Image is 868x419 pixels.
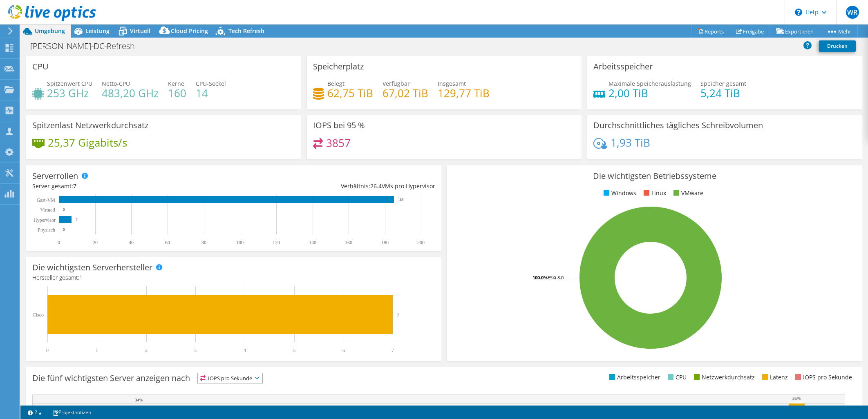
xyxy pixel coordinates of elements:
[642,189,666,198] li: Linux
[671,189,703,198] li: VMware
[846,6,859,19] span: WR
[760,373,788,382] li: Latenz
[32,121,148,130] h3: Spitzenlast Netzwerkdurchsatz
[608,80,691,87] span: Maximale Speicherauslastung
[700,80,746,87] span: Speicher gesamt
[48,138,127,147] h4: 25,37 Gigabits/s
[198,373,262,383] span: IOPS pro Sekunde
[102,80,130,87] span: Netto-CPU
[171,27,208,35] span: Cloud Pricing
[770,25,820,38] a: Exportieren
[273,240,280,245] text: 120
[196,89,226,98] h4: 14
[32,273,435,282] h4: Hersteller gesamt:
[313,121,365,130] h3: IOPS bei 95 %
[201,240,206,245] text: 80
[666,373,687,382] li: CPU
[96,348,98,353] text: 1
[792,396,801,401] text: 35%
[73,182,76,190] span: 7
[381,240,389,245] text: 180
[593,121,763,130] h3: Durchschnittliches tägliches Schreibvolumen
[611,138,650,147] h4: 1,93 TiB
[40,207,55,213] text: Virtuell
[438,89,490,98] h4: 129,77 TiB
[194,348,197,353] text: 3
[47,80,92,87] span: Spitzenwert CPU
[47,407,97,417] a: Projektnotizen
[383,89,428,98] h4: 67,02 TiB
[327,80,345,87] span: Belegt
[309,240,316,245] text: 140
[313,62,364,71] h3: Speicherplatz
[46,348,49,353] text: 0
[32,182,234,191] div: Server gesamt:
[692,373,755,382] li: Netzwerkdurchsatz
[33,312,44,318] text: Cisco
[145,348,148,353] text: 2
[326,138,351,147] h4: 3857
[228,27,264,35] span: Tech Refresh
[165,240,170,245] text: 60
[607,373,660,382] li: Arbeitsspeicher
[293,348,295,353] text: 5
[234,182,435,191] div: Verhältnis: VMs pro Hypervisor
[345,240,352,245] text: 160
[398,198,404,202] text: 185
[453,172,856,181] h3: Die wichtigsten Betriebssysteme
[79,274,83,281] span: 1
[327,89,373,98] h4: 62,75 TiB
[593,62,653,71] h3: Arbeitsspeicher
[417,240,425,245] text: 200
[700,89,746,98] h4: 5,24 TiB
[244,348,246,353] text: 4
[34,217,56,223] text: Hypervisor
[129,240,134,245] text: 40
[47,89,92,98] h4: 253 GHz
[168,89,186,98] h4: 160
[102,89,159,98] h4: 483,20 GHz
[32,62,49,71] h3: CPU
[196,80,226,87] span: CPU-Sockel
[76,218,78,222] text: 7
[32,172,78,181] h3: Serverrollen
[397,312,399,317] text: 7
[168,80,184,87] span: Kerne
[795,9,802,16] svg: \n
[27,42,148,51] h1: [PERSON_NAME]-DC-Refresh
[819,40,856,52] a: Drucken
[602,189,636,198] li: Windows
[63,227,65,232] text: 0
[793,373,852,382] li: IOPS pro Sekunde
[37,197,56,203] text: Gast-VM
[63,207,65,212] text: 0
[22,407,47,417] a: 2
[730,25,770,38] a: Freigabe
[548,274,564,281] tspan: ESXi 8.0
[532,274,548,281] tspan: 100.0%
[93,240,98,245] text: 20
[820,25,858,38] a: Mehr
[85,27,110,35] span: Leistung
[236,240,244,245] text: 100
[383,80,410,87] span: Verfügbar
[370,182,382,190] span: 26.4
[32,263,152,272] h3: Die wichtigsten Serverhersteller
[135,397,143,402] text: 34%
[130,27,150,35] span: Virtuell
[391,348,394,353] text: 7
[608,89,691,98] h4: 2,00 TiB
[342,348,345,353] text: 6
[38,227,55,233] text: Physisch
[58,240,60,245] text: 0
[691,25,730,38] a: Reports
[35,27,65,35] span: Umgebung
[438,80,466,87] span: Insgesamt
